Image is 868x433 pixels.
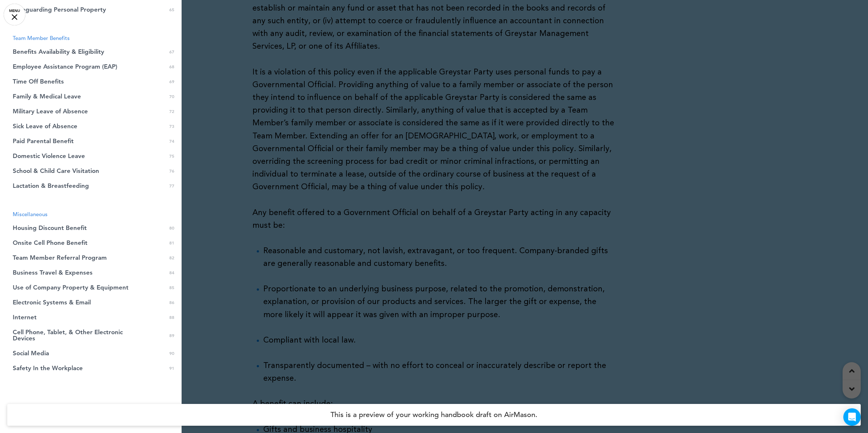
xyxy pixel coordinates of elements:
[13,153,85,159] span: Domestic Violence Leave
[13,138,74,144] span: Paid Parental Benefit
[169,314,174,320] span: 88
[169,93,174,100] span: 70
[13,299,91,305] span: Electronic Systems & Email
[169,168,174,174] span: 76
[4,4,25,25] a: MENU
[169,64,174,70] span: 68
[169,365,174,371] span: 91
[13,255,107,261] span: Team Member Referral Program
[13,284,129,291] span: Use of Company Property & Equipment
[13,270,93,276] span: Business Travel & Expenses
[13,49,104,55] span: Benefits Availability & Eligibility
[13,183,89,189] span: Lactation & Breastfeeding
[169,255,174,261] span: 82
[169,240,174,246] span: 81
[169,7,174,13] span: 65
[169,78,174,85] span: 69
[13,168,99,174] span: School & Child Care Visitation
[13,7,106,13] span: Safeguarding Personal Property
[169,270,174,276] span: 84
[169,153,174,159] span: 75
[13,240,88,246] span: Onsite Cell Phone Benefit
[13,78,64,85] span: Time Off Benefits
[169,138,174,144] span: 74
[13,314,37,320] span: Internet
[7,404,861,426] h4: This is a preview of your working handbook draft on AirMason.
[843,408,861,426] div: Open Intercom Messenger
[169,350,174,356] span: 90
[169,225,174,231] span: 80
[169,299,174,305] span: 86
[13,93,81,100] span: Family & Medical Leave
[13,64,117,70] span: Employee Assistance Program (EAP)
[169,332,174,339] span: 89
[169,49,174,55] span: 67
[169,183,174,189] span: 77
[169,123,174,129] span: 73
[169,108,174,114] span: 72
[13,123,77,129] span: Sick Leave of Absence
[13,350,49,356] span: Social Media
[169,284,174,291] span: 85
[13,108,88,114] span: Military Leave of Absence
[13,329,133,341] span: Cell Phone, Tablet, & Other Electronic Devices
[13,225,87,231] span: Housing Discount Benefit
[13,365,83,371] span: Safety In the Workplace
